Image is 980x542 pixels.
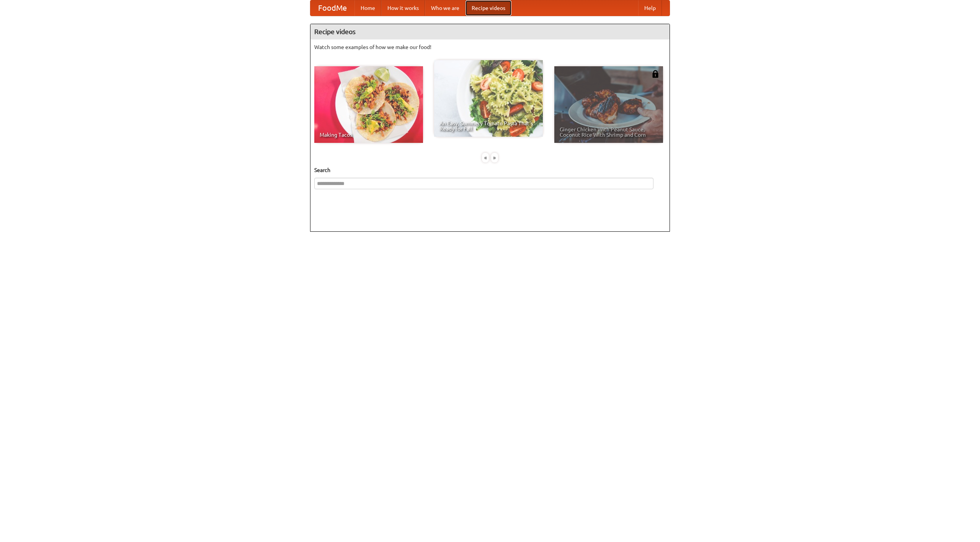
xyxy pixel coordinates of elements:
a: Making Tacos [314,66,423,143]
h4: Recipe videos [310,24,670,39]
a: An Easy, Summery Tomato Pasta That's Ready for Fall [434,60,543,137]
a: Home [354,0,381,16]
p: Watch some examples of how we make our food! [314,43,666,51]
a: How it works [381,0,425,16]
a: FoodMe [310,0,354,16]
span: An Easy, Summery Tomato Pasta That's Ready for Fall [439,121,537,131]
img: 483408.png [652,70,659,78]
span: Making Tacos [320,132,418,138]
a: Who we are [425,0,465,16]
a: Recipe videos [465,0,511,16]
div: « [482,153,489,162]
div: » [491,153,498,162]
a: Help [638,0,662,16]
h5: Search [314,166,666,174]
